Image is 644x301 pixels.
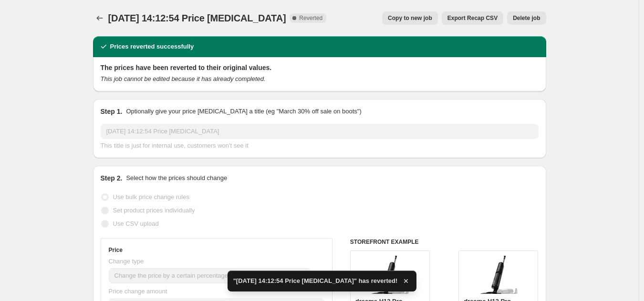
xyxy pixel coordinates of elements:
span: Use bulk price change rules [113,193,189,201]
button: Delete job [507,11,546,25]
button: Price change jobs [93,11,106,25]
img: 6113D9pvDhL._AC_SL1500_80x.jpg [479,256,518,294]
span: Use CSV upload [113,220,159,227]
button: Export Recap CSV [442,11,503,25]
h6: STOREFRONT EXAMPLE [350,238,539,246]
span: [DATE] 14:12:54 Price [MEDICAL_DATA] [108,13,286,23]
span: Set product prices individually [113,207,195,214]
span: Change type [109,258,144,265]
span: Export Recap CSV [447,14,498,22]
span: This title is just for internal use, customers won't see it [101,142,249,149]
span: Reverted [299,14,322,22]
p: Optionally give your price [MEDICAL_DATA] a title (eg "March 30% off sale on boots") [126,107,361,116]
span: "[DATE] 14:12:54 Price [MEDICAL_DATA]" has reverted! [233,276,398,286]
h3: Price [109,246,123,254]
span: Copy to new job [388,14,432,22]
p: Select how the prices should change [126,173,227,183]
h2: Prices reverted successfully [110,42,194,51]
input: 30% off holiday sale [101,124,539,139]
h2: The prices have been reverted to their original values. [101,63,539,72]
img: 6113D9pvDhL._AC_SL1500_80x.jpg [371,256,409,294]
i: This job cannot be edited because it has already completed. [101,75,266,82]
span: Price change amount [109,288,167,295]
h2: Step 1. [101,107,123,116]
span: Delete job [513,14,540,22]
button: Copy to new job [382,11,438,25]
h2: Step 2. [101,173,123,183]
